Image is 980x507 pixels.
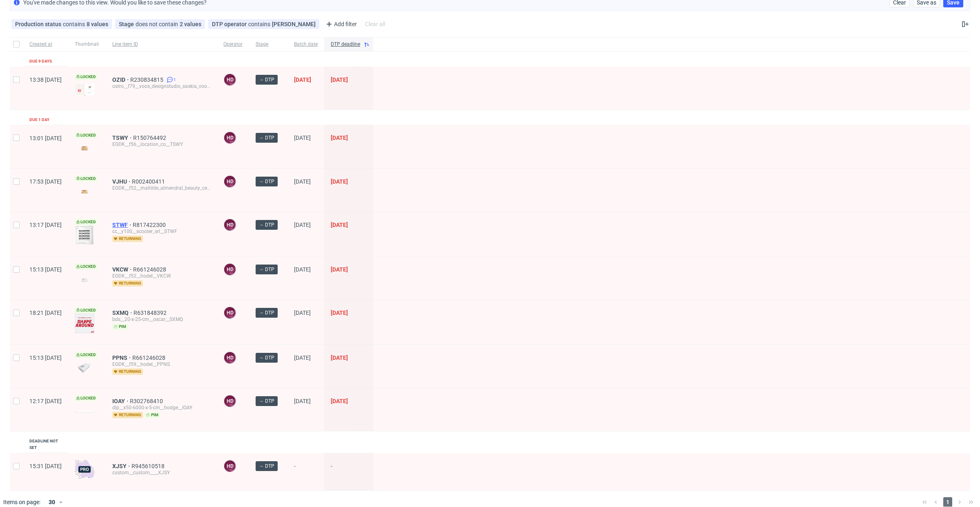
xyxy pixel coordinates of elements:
[130,76,165,83] a: R230834815
[294,41,318,48] span: Batch date
[29,463,62,469] span: 15:31 [DATE]
[294,135,311,141] span: [DATE]
[133,266,168,273] a: R661246028
[331,310,348,316] span: [DATE]
[224,219,236,231] figcaption: HD
[75,74,98,80] span: Locked
[29,266,62,273] span: 15:13 [DATE]
[174,76,176,83] span: 1
[130,398,165,404] a: R302768410
[259,76,274,83] span: → DTP
[224,264,236,275] figcaption: HD
[75,263,98,270] span: Locked
[112,323,128,330] span: pim
[132,354,167,361] a: R661246028
[259,178,274,185] span: → DTP
[331,398,348,404] span: [DATE]
[75,84,94,96] img: version_two_editor_design.png
[259,309,274,316] span: → DTP
[29,222,62,228] span: 13:17 [DATE]
[112,463,131,469] a: XJSY
[224,74,236,85] figcaption: HD
[331,41,360,48] span: DTP deadline
[112,404,210,411] div: dlp__x50-6000-x-5-cm__hodge__IOAY
[224,176,236,187] figcaption: HD
[224,460,236,472] figcaption: HD
[272,21,316,27] div: [PERSON_NAME]
[224,395,236,407] figcaption: HD
[75,410,94,413] img: version_two_editor_design.png
[259,354,274,361] span: → DTP
[180,21,201,27] div: 2 values
[294,310,311,316] span: [DATE]
[331,354,348,361] span: [DATE]
[112,222,133,228] span: STWF
[75,132,98,139] span: Locked
[134,310,168,316] a: R631848392
[112,469,210,476] div: custom__custom____XJSY
[3,498,40,506] span: Items on page:
[294,266,311,273] span: [DATE]
[133,222,167,228] a: R817422300
[112,280,143,287] span: returning
[75,460,94,479] img: pro-icon.017ec5509f39f3e742e3.png
[112,354,132,361] a: PPNS
[112,273,210,279] div: EGDK__f52__hodel__VKCW
[75,395,98,402] span: Locked
[29,438,62,451] div: Deadline not set
[112,135,133,141] span: TSWY
[323,18,359,31] div: Add filter
[119,21,136,27] span: Stage
[224,307,236,319] figcaption: HD
[75,307,98,314] span: Locked
[29,76,62,83] span: 13:38 [DATE]
[331,178,348,185] span: [DATE]
[29,310,62,316] span: 18:21 [DATE]
[112,185,210,191] div: EGDK__f52__maltilde_almendral_beauty_center__VJHU
[15,21,63,27] span: Production status
[75,225,94,245] img: version_two_editor_design
[256,41,281,48] span: Stage
[259,134,274,141] span: → DTP
[75,143,94,154] img: version_two_editor_design
[331,222,348,228] span: [DATE]
[259,397,274,405] span: → DTP
[331,76,348,83] span: [DATE]
[112,412,143,418] span: returning
[112,316,210,323] div: bds__20-x-25-cm__oscar__SXMQ
[29,354,62,361] span: 15:13 [DATE]
[112,178,132,185] a: VJHU
[87,21,108,27] div: 8 values
[212,21,248,27] span: DTP operator
[75,186,94,197] img: version_two_editor_design.png
[331,135,348,141] span: [DATE]
[63,21,87,27] span: contains
[29,178,62,185] span: 17:53 [DATE]
[29,135,62,141] span: 13:01 [DATE]
[132,178,167,185] span: R002400411
[131,463,166,469] a: R945610518
[224,132,236,144] figcaption: HD
[75,274,94,285] img: version_two_editor_design
[29,398,62,404] span: 12:17 [DATE]
[112,398,130,404] a: IOAY
[331,266,348,273] span: [DATE]
[248,21,272,27] span: contains
[75,352,98,358] span: Locked
[75,41,99,48] span: Thumbnail
[294,222,311,228] span: [DATE]
[112,266,133,273] a: VKCW
[112,236,143,242] span: returning
[112,83,210,90] div: ostro__f79__voos_designstudio_saskia_voos__OZID
[29,117,49,123] div: Due 1 day
[133,135,168,141] a: R150764492
[29,41,62,48] span: Created at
